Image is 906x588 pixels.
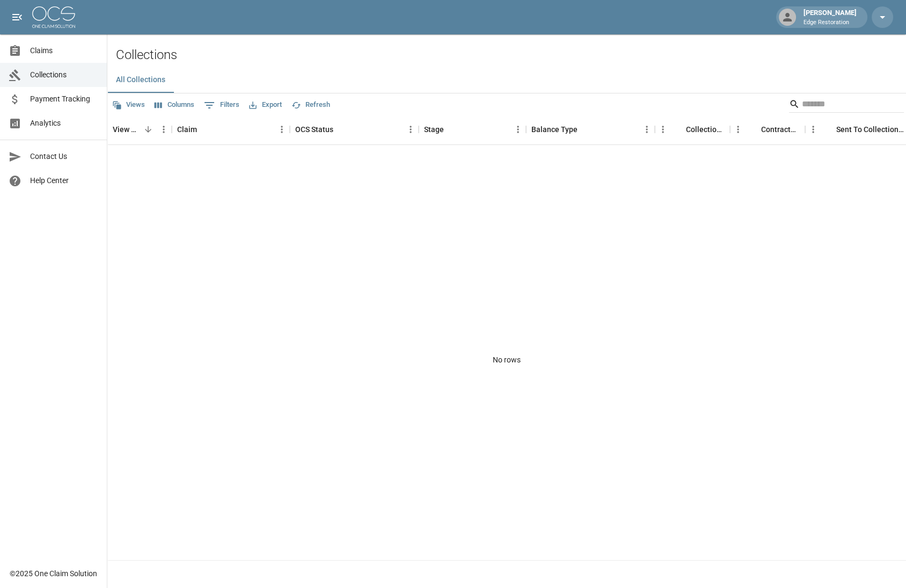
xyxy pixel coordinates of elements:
[333,122,348,137] button: Sort
[403,121,419,137] button: Menu
[30,45,98,56] span: Claims
[30,151,98,162] span: Contact Us
[274,121,290,137] button: Menu
[510,121,526,137] button: Menu
[107,145,906,575] div: No rows
[289,97,333,113] button: Refresh
[152,97,197,113] button: Select columns
[172,114,290,144] div: Claim
[531,114,578,144] div: Balance Type
[805,121,821,137] button: Menu
[290,114,419,144] div: OCS Status
[639,121,655,137] button: Menu
[107,67,906,93] div: dynamic tabs
[730,114,805,144] div: Contractor Amount
[730,121,746,137] button: Menu
[109,97,148,113] button: Views
[526,114,655,144] div: Balance Type
[789,96,904,115] div: Search
[419,114,526,144] div: Stage
[761,114,800,144] div: Contractor Amount
[746,122,761,137] button: Sort
[116,47,906,63] h2: Collections
[32,6,75,28] img: ocs-logo-white-transparent.png
[803,18,857,27] p: Edge Restoration
[6,6,28,28] button: open drawer
[578,122,593,137] button: Sort
[141,122,156,137] button: Sort
[30,69,98,81] span: Collections
[821,122,836,137] button: Sort
[107,67,174,93] button: All Collections
[424,114,444,144] div: Stage
[156,121,172,137] button: Menu
[30,118,98,129] span: Analytics
[201,97,242,114] button: Show filters
[444,122,459,137] button: Sort
[295,114,333,144] div: OCS Status
[177,114,197,144] div: Claim
[30,93,98,105] span: Payment Tracking
[655,121,671,137] button: Menu
[671,122,686,137] button: Sort
[246,97,284,113] button: Export
[107,114,172,144] div: View Collection
[10,568,97,579] div: © 2025 One Claim Solution
[686,114,725,144] div: Collections Fee
[113,114,141,144] div: View Collection
[799,8,861,27] div: [PERSON_NAME]
[655,114,730,144] div: Collections Fee
[197,122,212,137] button: Sort
[30,175,98,186] span: Help Center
